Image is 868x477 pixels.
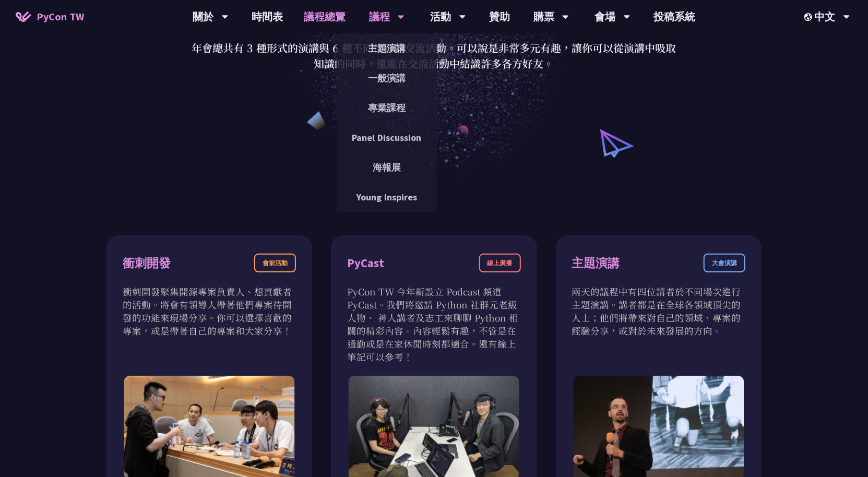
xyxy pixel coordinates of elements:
[337,36,437,61] a: 主題演講
[337,185,437,209] a: Young Inspires
[337,155,437,180] a: 海報展
[123,285,296,337] p: 衝刺開發聚集開源專案負責人、想貢獻者的活動。將會有領導人帶著他們專案待開發的功能來現場分享。你可以選擇喜歡的專案，或是帶著自己的專案和大家分享！
[123,254,171,272] div: 衝刺開發
[254,254,296,272] div: 會前活動
[337,66,437,90] a: 一般演講
[704,254,745,272] div: 大會演講
[5,4,94,30] a: PyCon TW
[347,285,520,363] p: PyCon TW 今年新設立 Podcast 頻道 PyCast。我們將邀請 Python 社群元老級人物、 神人講者及志工來聊聊 Python 相關的精彩內容。內容輕鬆有趣，不管是在通勤或是在...
[337,125,437,150] a: Panel Discussion
[192,40,677,71] p: 年會總共有 3 種形式的演講與 6 種不同性質的交流活動。可以說是非常多元有趣，讓你可以從演講中吸取知識的同時，還能在交流活動中結識許多各方好友。
[572,254,620,272] div: 主題演講
[16,11,31,22] img: Home icon of PyCon TW 2025
[37,9,84,25] span: PyCon TW
[337,96,437,120] a: 專業課程
[479,254,521,272] div: 線上廣播
[804,13,815,21] img: Locale Icon
[347,254,384,272] div: PyCast
[572,285,745,337] p: 兩天的議程中有四位講者於不同場次進行主題演講。講者都是在全球各領域頂尖的人士；他們將帶來對自己的領域、專案的經驗分享，或對於未來發展的方向。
